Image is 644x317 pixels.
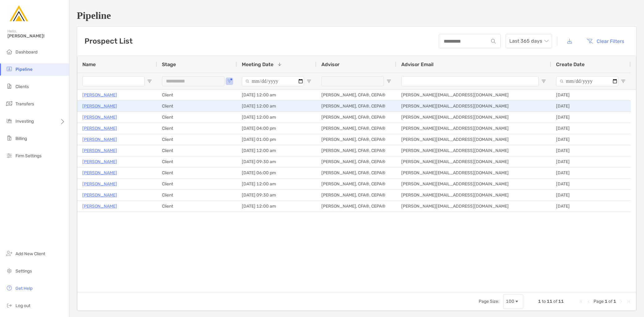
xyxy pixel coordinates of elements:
[237,90,316,100] div: [DATE] 12:00 am
[316,179,396,189] div: [PERSON_NAME], CFA®, CEPA®
[503,294,523,309] div: Page Size
[7,2,30,25] img: Zoe Logo
[6,134,13,142] img: billing icon
[82,169,117,177] a: [PERSON_NAME]
[396,101,551,112] div: [PERSON_NAME][EMAIL_ADDRESS][DOMAIN_NAME]
[316,112,396,123] div: [PERSON_NAME], CFA®, CEPA®
[237,101,316,112] div: [DATE] 12:00 am
[541,79,546,84] button: Open Filter Menu
[551,101,631,112] div: [DATE]
[157,145,237,156] div: Client
[556,61,585,67] span: Create Date
[396,123,551,134] div: [PERSON_NAME][EMAIL_ADDRESS][DOMAIN_NAME]
[157,190,237,201] div: Client
[82,191,117,199] p: [PERSON_NAME]
[316,123,396,134] div: [PERSON_NAME], CFA®, CEPA®
[316,201,396,212] div: [PERSON_NAME], CFA®, CEPA®
[82,102,117,110] a: [PERSON_NAME]
[6,82,13,90] img: clients icon
[6,267,13,274] img: settings icon
[157,201,237,212] div: Client
[316,145,396,156] div: [PERSON_NAME], CFA®, CEPA®
[547,299,552,304] span: 11
[227,79,232,84] button: Open Filter Menu
[157,179,237,189] div: Client
[396,134,551,145] div: [PERSON_NAME][EMAIL_ADDRESS][DOMAIN_NAME]
[396,190,551,201] div: [PERSON_NAME][EMAIL_ADDRESS][DOMAIN_NAME]
[506,299,514,304] div: 100
[157,101,237,112] div: Client
[538,299,541,304] span: 1
[157,112,237,123] div: Client
[147,79,152,84] button: Open Filter Menu
[553,299,557,304] span: of
[15,119,34,124] span: Investing
[509,34,548,48] span: Last 365 days
[85,37,133,45] h3: Prospect List
[237,201,316,212] div: [DATE] 12:00 am
[479,299,499,304] div: Page Size:
[242,61,273,67] span: Meeting Date
[157,90,237,100] div: Client
[401,76,539,86] input: Advisor Email Filter Input
[237,134,316,145] div: [DATE] 01:00 pm
[551,190,631,201] div: [DATE]
[558,299,564,304] span: 11
[15,84,29,89] span: Clients
[396,90,551,100] div: [PERSON_NAME][EMAIL_ADDRESS][DOMAIN_NAME]
[396,145,551,156] div: [PERSON_NAME][EMAIL_ADDRESS][DOMAIN_NAME]
[6,250,13,257] img: add_new_client icon
[6,302,13,309] img: logout icon
[6,152,13,159] img: firm-settings icon
[15,303,30,308] span: Log out
[316,90,396,100] div: [PERSON_NAME], CFA®, CEPA®
[579,299,584,304] div: First Page
[316,156,396,167] div: [PERSON_NAME], CFA®, CEPA®
[551,156,631,167] div: [DATE]
[82,125,117,132] a: [PERSON_NAME]
[396,179,551,189] div: [PERSON_NAME][EMAIL_ADDRESS][DOMAIN_NAME]
[396,112,551,123] div: [PERSON_NAME][EMAIL_ADDRESS][DOMAIN_NAME]
[15,136,27,141] span: Billing
[15,153,41,158] span: Firm Settings
[82,91,117,99] a: [PERSON_NAME]
[613,299,616,304] span: 1
[551,123,631,134] div: [DATE]
[15,268,32,274] span: Settings
[6,284,13,292] img: get-help icon
[237,179,316,189] div: [DATE] 12:00 am
[626,299,631,304] div: Last Page
[307,79,311,84] button: Open Filter Menu
[551,201,631,212] div: [DATE]
[82,202,117,210] p: [PERSON_NAME]
[316,190,396,201] div: [PERSON_NAME], CFA®, CEPA®
[82,61,96,67] span: Name
[237,167,316,178] div: [DATE] 06:00 pm
[605,299,607,304] span: 1
[82,147,117,154] a: [PERSON_NAME]
[82,180,117,188] p: [PERSON_NAME]
[157,156,237,167] div: Client
[621,79,626,84] button: Open Filter Menu
[82,158,117,166] a: [PERSON_NAME]
[551,179,631,189] div: [DATE]
[77,10,637,21] h1: Pipeline
[15,251,45,256] span: Add New Client
[396,201,551,212] div: [PERSON_NAME][EMAIL_ADDRESS][DOMAIN_NAME]
[582,34,629,48] button: Clear Filters
[6,117,13,125] img: investing icon
[594,299,604,304] span: Page
[15,67,33,72] span: Pipeline
[321,61,340,67] span: Advisor
[6,48,13,55] img: dashboard icon
[157,134,237,145] div: Client
[6,100,13,107] img: transfers icon
[316,167,396,178] div: [PERSON_NAME], CFA®, CEPA®
[237,145,316,156] div: [DATE] 12:00 am
[237,156,316,167] div: [DATE] 09:30 am
[15,101,34,107] span: Transfers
